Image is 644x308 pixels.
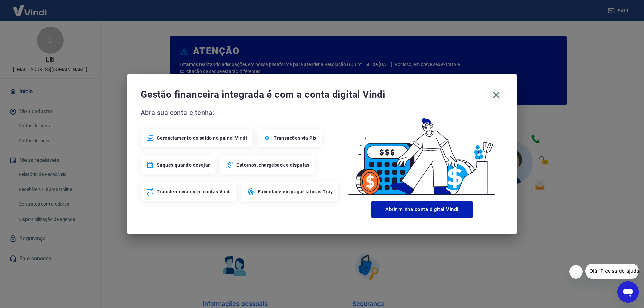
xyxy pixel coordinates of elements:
[617,281,639,303] iframe: Button to launch messaging window
[4,5,56,10] span: Olá! Precisa de ajuda?
[258,188,333,195] span: Facilidade em pagar faturas Tray
[569,265,583,279] iframe: Close message
[141,88,489,101] span: Gestão financeira integrada é com a conta digital Vindi
[236,162,309,168] span: Estornos, chargeback e disputas
[340,107,503,199] img: Good Billing
[371,201,473,218] button: Abrir minha conta digital Vindi
[585,264,639,279] iframe: Message from company
[141,107,340,118] span: Abra sua conta e tenha:
[157,135,247,141] span: Gerenciamento do saldo no painel Vindi
[157,188,231,195] span: Transferência entre contas Vindi
[274,135,316,141] span: Transações via Pix
[157,162,210,168] span: Saques quando desejar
